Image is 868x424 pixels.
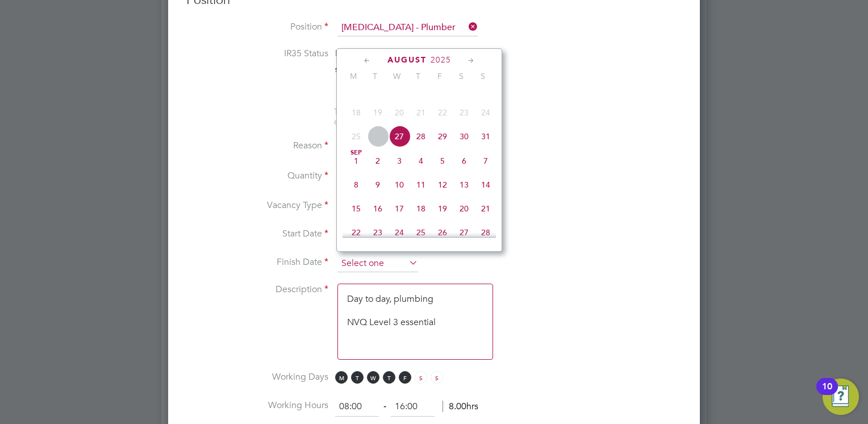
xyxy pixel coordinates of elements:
span: 4 [410,150,432,172]
span: 25 [410,222,432,243]
span: 23 [367,222,389,243]
span: S [472,71,494,81]
span: 20 [453,198,475,219]
span: 22 [432,102,453,123]
span: ‐ [381,401,389,412]
span: 22 [345,222,367,243]
span: 17 [389,198,410,219]
span: 19 [432,198,453,219]
label: Description [186,284,328,296]
label: Quantity [186,170,328,182]
span: 30 [453,126,475,147]
label: Start Date [186,228,328,240]
span: Sep [345,150,367,156]
span: 24 [389,222,410,243]
span: 5 [432,150,453,172]
span: T [383,371,395,384]
button: Open Resource Center, 10 new notifications [823,379,859,415]
span: 27 [389,126,410,147]
span: 23 [453,102,475,123]
span: 1 [345,150,367,172]
label: Position [186,21,328,33]
strong: Status Determination Statement [335,66,439,74]
span: 15 [345,198,367,219]
span: 2025 [431,55,451,65]
span: 7 [475,150,496,172]
span: 25 [345,126,367,147]
span: 10 [389,174,410,196]
label: Reason [186,140,328,152]
span: 31 [475,126,496,147]
span: M [343,71,364,81]
span: 24 [475,102,496,123]
span: S [415,371,427,384]
span: W [386,71,407,81]
span: 3 [389,150,410,172]
label: Finish Date [186,256,328,268]
span: 16 [367,198,389,219]
span: 8.00hrs [443,401,478,412]
input: 17:00 [391,397,435,417]
label: Vacancy Type [186,199,328,211]
span: M [335,371,348,384]
span: 18 [345,102,367,123]
span: 2 [367,150,389,172]
div: 10 [822,386,832,401]
span: August [387,55,427,65]
span: T [351,371,364,384]
label: Working Days [186,371,328,383]
span: 26 [432,222,453,243]
label: Working Hours [186,400,328,411]
span: 6 [453,150,475,172]
span: 21 [410,102,432,123]
span: F [399,371,411,384]
span: The status determination for this position can be updated after creating the vacancy [334,106,487,127]
span: 12 [432,174,453,196]
span: 20 [389,102,410,123]
span: 18 [410,198,432,219]
span: 28 [410,126,432,147]
span: F [429,71,450,81]
span: 8 [345,174,367,196]
span: Inside IR35 [335,48,380,59]
span: 14 [475,174,496,196]
span: 19 [367,102,389,123]
span: 9 [367,174,389,196]
span: T [407,71,429,81]
span: 13 [453,174,475,196]
span: 26 [367,126,389,147]
span: 21 [475,198,496,219]
span: 29 [432,126,453,147]
input: Select one [337,255,418,272]
span: 27 [453,222,475,243]
span: T [364,71,386,81]
span: 28 [475,222,496,243]
input: Search for... [337,19,478,36]
span: S [431,371,443,384]
span: 11 [410,174,432,196]
input: 08:00 [335,397,379,417]
label: IR35 Status [186,48,328,60]
span: S [450,71,472,81]
span: W [367,371,379,384]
